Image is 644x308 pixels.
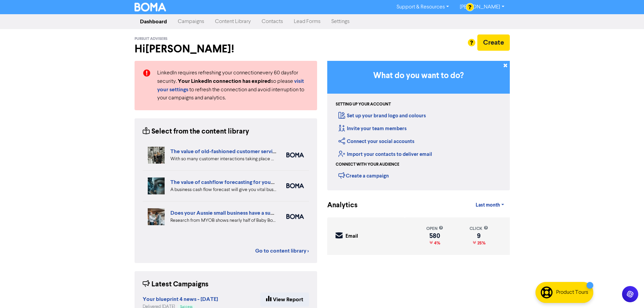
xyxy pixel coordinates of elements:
a: [PERSON_NAME] [454,2,509,13]
div: Email [345,233,358,240]
div: Latest Campaigns [143,279,209,290]
a: Content Library [210,15,256,28]
div: Research from MYOB shows nearly half of Baby Boomer business owners are planning to exit in the n... [170,217,276,224]
a: Your blueprint 4 news - [DATE] [143,297,218,302]
a: Connect your social accounts [338,138,414,145]
button: Create [477,34,510,51]
div: Getting Started in BOMA [327,61,510,190]
div: 9 [470,233,488,239]
a: Settings [326,15,355,28]
span: Pursuit Advisers [135,37,167,41]
a: Campaigns [172,15,210,28]
span: 25% [476,240,485,246]
img: boma_accounting [286,183,304,188]
span: 4% [433,240,440,246]
h3: What do you want to do? [337,71,500,81]
div: 580 [426,233,443,239]
a: Does your Aussie small business have a succession plan? [170,210,306,216]
div: Connect with your audience [336,162,399,168]
img: BOMA Logo [135,3,166,11]
img: boma [286,214,304,219]
a: Invite your team members [338,125,407,132]
iframe: Chat Widget [610,276,644,308]
div: Setting up your account [336,101,391,108]
div: click [470,226,488,232]
a: The value of cashflow forecasting for your business [170,179,295,186]
a: Last month [470,198,509,212]
div: A business cash flow forecast will give you vital business intelligence to help you scenario-plan... [170,186,276,193]
div: LinkedIn requires refreshing your connection every 60 days for security. so please to refresh the... [152,69,314,102]
div: Create a campaign [338,170,389,181]
div: open [426,226,443,232]
a: Lead Forms [288,15,326,28]
a: Set up your brand logo and colours [338,113,426,119]
a: visit your settings [157,79,304,93]
div: With so many customer interactions taking place online, your online customer service has to be fi... [170,156,276,163]
a: Dashboard [135,15,172,28]
a: Go to content library > [255,247,309,255]
div: Select from the content library [143,126,249,137]
a: Support & Resources [391,2,454,13]
strong: Your LinkedIn connection has expired [178,78,271,85]
a: Contacts [256,15,288,28]
img: boma [286,152,304,158]
a: View Report [260,292,309,307]
span: Last month [476,202,500,208]
strong: Your blueprint 4 news - [DATE] [143,296,218,303]
div: Analytics [327,200,349,211]
h2: Hi [PERSON_NAME] ! [135,43,317,55]
a: Import your contacts to deliver email [338,151,432,158]
a: The value of old-fashioned customer service: getting data insights [170,148,329,155]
